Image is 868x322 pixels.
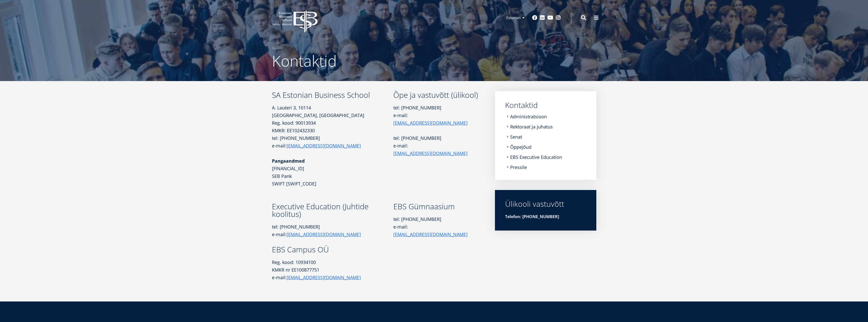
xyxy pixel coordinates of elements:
p: tel: [PHONE_NUMBER] e-mail: [393,215,480,238]
p: tel: [PHONE_NUMBER] [393,134,480,142]
h3: EBS Gümnaasium [393,203,480,210]
strong: Pangaandmed [272,158,305,164]
h3: Executive Education (Juhtide koolitus) [272,203,393,218]
a: [EMAIL_ADDRESS][DOMAIN_NAME] [287,274,361,281]
p: tel: [PHONE_NUMBER] e-mail: [272,134,393,149]
span: Kontaktid [272,50,337,71]
a: Administratsioon [510,114,547,119]
a: Õppejõud [510,144,531,149]
a: Senat [510,134,522,139]
p: KMKR: EE102432330 [272,127,393,134]
a: EBS Executive Education [510,155,562,160]
div: Ülikooli vastuvõtt [505,200,586,208]
h3: EBS Campus OÜ [272,246,393,253]
a: Kontaktid [505,101,586,109]
p: [FINANCIAL_ID] SEB Pank SWIFT [SWIFT_CODE] [272,157,393,187]
h3: SA Estonian Business School [272,91,393,99]
h3: Õpe ja vastuvõtt (ülikool) [393,91,480,99]
p: Reg. kood: 10934100 [272,258,393,266]
p: KMKR nr EE100877751 [272,266,393,274]
p: tel: [PHONE_NUMBER] e-mail: [272,223,393,238]
a: Avaleht [272,46,283,51]
a: Pressile [510,165,527,170]
a: Rektoraat ja juhatus [510,124,553,129]
a: Linkedin [540,15,545,20]
a: [EMAIL_ADDRESS][DOMAIN_NAME] [393,149,468,157]
a: Instagram [556,15,561,20]
p: e-mail: [272,274,393,281]
a: [EMAIL_ADDRESS][DOMAIN_NAME] [393,231,468,238]
p: e-mail: [393,142,480,157]
strong: Telefon: [PHONE_NUMBER] [505,214,559,219]
a: Youtube [547,15,553,20]
a: [EMAIL_ADDRESS][DOMAIN_NAME] [393,119,468,127]
a: Facebook [532,15,537,20]
p: A. Lauteri 3, 10114 [GEOGRAPHIC_DATA], [GEOGRAPHIC_DATA] Reg. kood: 90013934 [272,104,393,127]
p: tel: [PHONE_NUMBER] e-mail: [393,104,480,127]
a: [EMAIL_ADDRESS][DOMAIN_NAME] [287,231,361,238]
a: [EMAIL_ADDRESS][DOMAIN_NAME] [287,142,361,149]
